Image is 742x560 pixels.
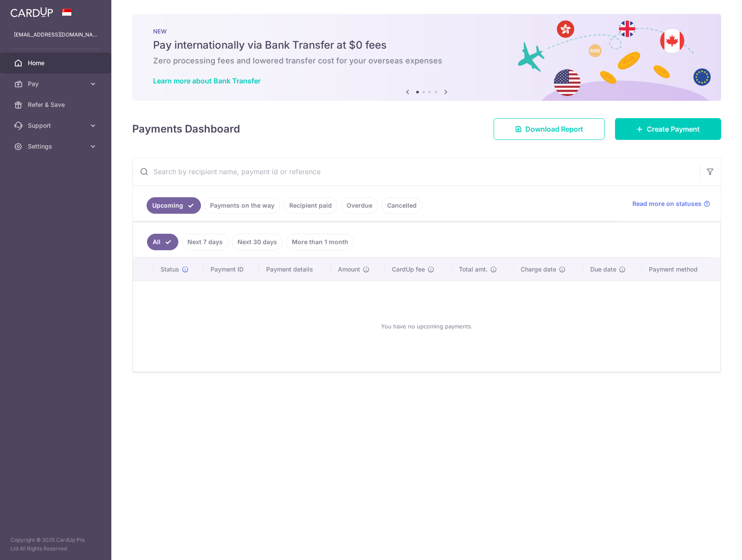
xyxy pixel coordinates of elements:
[28,59,85,67] span: Home
[28,100,85,109] span: Refer & Save
[144,288,710,364] div: You have no upcoming payments.
[153,56,700,66] h6: Zero processing fees and lowered transfer cost for your overseas expenses
[132,14,721,101] img: Bank transfer banner
[392,265,425,274] span: CardUp fee
[632,199,702,208] span: Read more on statuses
[28,80,85,88] span: Pay
[153,76,261,85] a: Learn more about Bank Transfer
[632,199,710,208] a: Read more on statuses
[590,265,616,274] span: Due date
[204,197,280,214] a: Payments on the way
[160,265,179,274] span: Status
[28,121,85,130] span: Support
[341,197,378,214] a: Overdue
[494,118,605,140] a: Download Report
[521,265,556,274] span: Charge date
[204,258,259,281] th: Payment ID
[14,30,97,39] p: [EMAIL_ADDRESS][DOMAIN_NAME]
[459,265,488,274] span: Total amt.
[132,121,240,137] h4: Payments Dashboard
[153,38,700,52] h5: Pay internationally via Bank Transfer at $0 fees
[153,28,700,35] p: NEW
[28,142,85,151] span: Settings
[147,197,201,214] a: Upcoming
[133,158,700,186] input: Search by recipient name, payment id or reference
[338,265,360,274] span: Amount
[147,234,178,250] a: All
[615,118,721,140] a: Create Payment
[284,197,338,214] a: Recipient paid
[286,234,354,250] a: More than 1 month
[259,258,331,281] th: Payment details
[525,124,583,134] span: Download Report
[381,197,422,214] a: Cancelled
[10,7,53,17] img: CardUp
[647,124,700,134] span: Create Payment
[642,258,720,281] th: Payment method
[232,234,283,250] a: Next 30 days
[182,234,228,250] a: Next 7 days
